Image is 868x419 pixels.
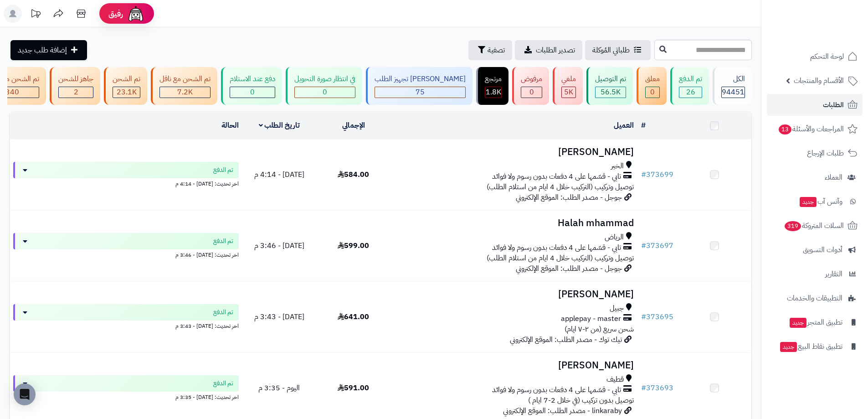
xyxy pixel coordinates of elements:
div: في انتظار صورة التحويل [294,74,355,84]
a: التطبيقات والخدمات [767,287,863,309]
span: تطبيق نقاط البيع [779,340,842,353]
div: ملغي [561,74,576,84]
span: 0 [650,87,655,98]
span: جديد [800,197,817,207]
span: تم الدفع [213,237,233,246]
span: applepay - master [561,314,621,324]
span: 599.00 [338,240,369,251]
span: لوحة التحكم [810,50,844,63]
span: تصدير الطلبات [536,45,575,56]
span: السلات المتروكة [784,219,844,232]
span: تصفية [488,45,505,56]
a: إضافة طلب جديد [10,40,87,60]
span: توصيل بدون تركيب (في خلال 2-7 ايام ) [528,395,634,406]
a: #373697 [641,240,673,251]
div: تم الدفع [679,74,702,84]
div: Open Intercom Messenger [14,383,36,405]
h3: [PERSON_NAME] [394,289,634,300]
div: الكل [721,74,745,84]
a: تطبيق نقاط البيعجديد [767,336,863,357]
span: المراجعات والأسئلة [778,123,844,135]
span: تيك توك - مصدر الطلب: الموقع الإلكتروني [510,334,622,345]
a: السلات المتروكة319 [767,215,863,237]
span: linkaraby - مصدر الطلب: الموقع الإلكتروني [503,405,622,416]
span: 23.1K [117,87,137,98]
span: 319 [785,221,801,231]
span: الأقسام والمنتجات [794,74,844,87]
div: 2 [59,87,93,98]
span: [DATE] - 3:43 م [254,311,304,322]
a: العملاء [767,166,863,188]
span: 0 [323,87,327,98]
a: تم التوصيل 56.5K [585,67,635,105]
span: 0 [250,87,255,98]
span: # [641,169,646,180]
span: جوجل - مصدر الطلب: الموقع الإلكتروني [516,192,622,203]
a: تصدير الطلبات [515,40,582,60]
span: # [641,311,646,322]
span: طلباتي المُوكلة [592,45,630,56]
a: أدوات التسويق [767,239,863,261]
a: المراجعات والأسئلة13 [767,118,863,140]
span: 13 [779,124,791,134]
span: 56.5K [601,87,621,98]
span: تابي - قسّمها على 4 دفعات بدون رسوم ولا فوائد [492,385,621,395]
button: تصفية [468,40,512,60]
div: معلق [645,74,660,84]
span: جوجل - مصدر الطلب: الموقع الإلكتروني [516,263,622,274]
div: 0 [230,87,275,98]
span: 7.2K [177,87,193,98]
span: تابي - قسّمها على 4 دفعات بدون رسوم ولا فوائد [492,171,621,182]
h3: [PERSON_NAME] [394,147,634,157]
a: ملغي 5K [551,67,585,105]
span: اليوم - 3:35 م [258,383,300,393]
a: معلق 0 [635,67,668,105]
div: اخر تحديث: [DATE] - 3:43 م [13,321,239,330]
div: [PERSON_NAME] تجهيز الطلب [375,74,466,84]
span: # [641,383,646,393]
div: جاهز للشحن [58,74,93,84]
a: الطلبات [767,94,863,116]
img: logo-2.png [806,26,859,45]
span: رفيق [108,8,123,19]
a: لوحة التحكم [767,46,863,67]
div: اخر تحديث: [DATE] - 3:35 م [13,392,239,401]
a: تحديثات المنصة [24,5,47,25]
a: تم الدفع 26 [668,67,711,105]
span: 591.00 [338,383,369,393]
div: تم التوصيل [595,74,626,84]
span: شحن سريع (من ٢-٧ ايام) [565,324,634,335]
div: 1806 [485,87,501,98]
a: #373693 [641,383,673,393]
div: 4957 [562,87,575,98]
span: 94451 [722,87,745,98]
a: جاهز للشحن 2 [48,67,102,105]
span: 641.00 [338,311,369,322]
span: 26 [686,87,695,98]
a: دفع عند الاستلام 0 [219,67,284,105]
span: جديد [780,342,797,352]
a: مرفوض 0 [510,67,551,105]
span: تابي - قسّمها على 4 دفعات بدون رسوم ولا فوائد [492,243,621,253]
span: أدوات التسويق [803,243,842,256]
span: [DATE] - 4:14 م [254,169,304,180]
span: وآتس آب [799,195,842,208]
span: # [641,240,646,251]
span: الخبر [611,161,624,171]
a: #373699 [641,169,673,180]
div: 23137 [113,87,140,98]
div: 26 [679,87,702,98]
span: توصيل وتركيب (التركيب خلال 4 ايام من استلام الطلب) [487,253,634,264]
h3: Halah mhammad [394,218,634,228]
span: 75 [416,87,425,98]
a: تطبيق المتجرجديد [767,311,863,333]
a: التقارير [767,263,863,285]
div: 7223 [160,87,210,98]
span: الطلبات [823,98,844,111]
a: تم الشحن مع ناقل 7.2K [149,67,219,105]
span: تم الدفع [213,379,233,388]
a: # [641,120,646,131]
div: 75 [375,87,465,98]
span: جبيل [610,303,624,314]
span: التطبيقات والخدمات [787,292,842,305]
